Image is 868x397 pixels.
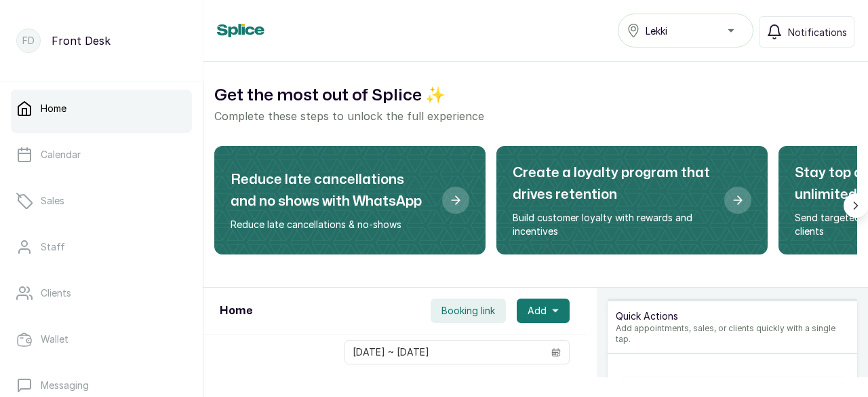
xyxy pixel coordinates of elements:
[618,14,753,48] button: Lekki
[616,309,849,323] p: Quick Actions
[41,333,68,346] p: Wallet
[345,341,543,364] input: Select date
[41,148,81,162] p: Calendar
[646,24,667,38] span: Lekki
[551,347,561,357] svg: calendar
[431,299,506,323] button: Booking link
[11,90,192,128] a: Home
[41,240,65,254] p: Staff
[528,304,547,318] span: Add
[220,303,252,319] h1: Home
[11,274,192,312] a: Clients
[517,299,570,323] button: Add
[11,136,192,174] a: Calendar
[513,162,713,206] h2: Create a loyalty program that drives retention
[11,182,192,220] a: Sales
[11,228,192,266] a: Staff
[52,33,111,49] p: Front Desk
[41,379,89,392] p: Messaging
[513,211,713,238] p: Build customer loyalty with rewards and incentives
[616,323,849,345] p: Add appointments, sales, or clients quickly with a single tap.
[231,169,431,212] h2: Reduce late cancellations and no shows with WhatsApp
[41,102,66,115] p: Home
[214,108,857,124] p: Complete these steps to unlock the full experience
[11,320,192,358] a: Wallet
[214,146,486,254] div: Reduce late cancellations and no shows with WhatsApp
[41,194,64,208] p: Sales
[41,286,71,300] p: Clients
[22,34,35,48] p: FD
[214,83,857,108] h2: Get the most out of Splice ✨
[231,218,431,231] p: Reduce late cancellations & no-shows
[441,304,495,318] span: Booking link
[788,25,847,39] span: Notifications
[496,146,768,254] div: Create a loyalty program that drives retention
[759,16,854,48] button: Notifications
